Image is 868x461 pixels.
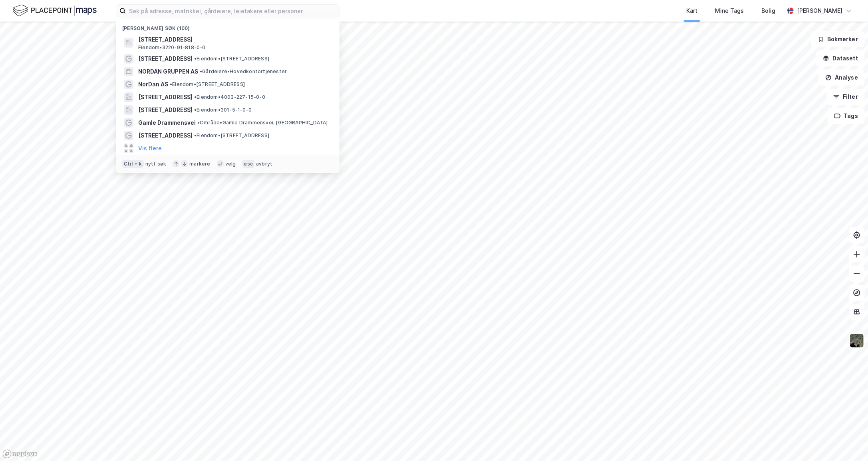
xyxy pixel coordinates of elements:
span: • [194,56,197,62]
span: [STREET_ADDRESS] [138,54,193,64]
div: markere [189,161,210,167]
img: 9k= [849,333,864,348]
span: • [170,81,172,87]
button: Analyse [818,70,865,86]
iframe: Chat Widget [828,423,868,461]
div: Ctrl + k [122,160,144,168]
span: NorDan AS [138,80,168,89]
span: Eiendom • [STREET_ADDRESS] [170,81,245,88]
div: Bolig [761,6,775,16]
div: [PERSON_NAME] søk (100) [116,19,340,33]
div: Chatt-widget [828,423,868,461]
span: • [200,68,202,74]
span: Gårdeiere • Hovedkontortjenester [200,68,287,75]
div: avbryt [256,161,272,167]
span: • [197,120,200,126]
span: • [194,132,197,138]
div: esc [242,160,254,168]
span: NORDAN GRUPPEN AS [138,67,198,76]
span: [STREET_ADDRESS] [138,35,330,44]
button: Tags [828,108,865,124]
input: Søk på adresse, matrikkel, gårdeiere, leietakere eller personer [126,5,339,17]
div: nytt søk [145,161,167,167]
span: Eiendom • 301-5-1-0-0 [194,107,252,113]
span: • [194,94,197,100]
div: Kart [686,6,697,16]
span: [STREET_ADDRESS] [138,92,193,102]
span: Eiendom • [STREET_ADDRESS] [194,56,269,62]
span: Eiendom • 3220-91-818-0-0 [138,44,206,51]
span: [STREET_ADDRESS] [138,105,193,115]
span: Område • Gamle Drammensvei, [GEOGRAPHIC_DATA] [197,120,328,126]
img: logo.f888ab2527a4732fd821a326f86c7f29.svg [13,4,97,18]
button: Datasett [816,50,865,66]
span: [STREET_ADDRESS] [138,131,193,140]
div: [PERSON_NAME] [797,6,842,16]
span: Eiendom • [STREET_ADDRESS] [194,132,269,139]
span: Gamle Drammensvei [138,118,196,128]
div: Mine Tags [715,6,744,16]
span: • [194,107,197,113]
button: Bokmerker [811,31,865,47]
div: velg [225,161,236,167]
span: Eiendom • 4003-227-15-0-0 [194,94,265,100]
a: Mapbox homepage [2,449,38,459]
button: Filter [826,89,865,105]
button: Vis flere [138,144,162,153]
